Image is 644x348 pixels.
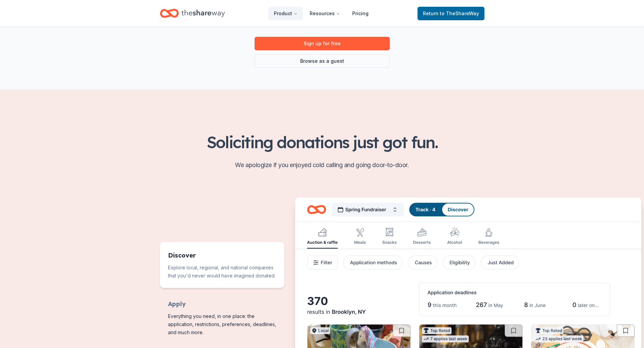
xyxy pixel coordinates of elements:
[423,9,479,18] span: Return
[160,160,484,170] p: We apologize if you enjoyed cold calling and going door-to-door.
[268,5,374,21] nav: Main
[347,7,374,20] a: Pricing
[418,7,484,20] a: Returnto TheShareWay
[160,5,225,21] a: Home
[304,7,345,20] button: Resources
[255,37,390,50] a: Sign up for free
[160,133,484,152] h2: Soliciting donations just got fun.
[440,10,479,16] span: to TheShareWay
[255,54,390,68] a: Browse as a guest
[268,7,303,20] button: Product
